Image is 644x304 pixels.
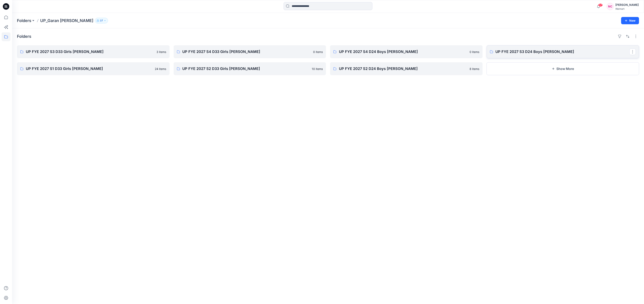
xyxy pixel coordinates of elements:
[17,18,31,23] a: Folders
[607,3,614,10] div: NC
[487,62,639,75] button: Show More
[496,49,630,55] p: UP FYE 2027 S3 D24 Boys [PERSON_NAME]
[26,66,153,72] p: UP FYE 2027 S1 D33 Girls [PERSON_NAME]
[339,66,467,72] p: UP FYE 2027 S2 D24 Boys [PERSON_NAME]
[470,50,479,54] p: 0 items
[616,7,639,10] div: Walmart
[312,67,323,71] p: 10 items
[621,17,639,24] button: New
[17,62,170,75] a: UP FYE 2027 S1 D33 Girls [PERSON_NAME]24 items
[330,45,483,58] a: UP FYE 2027 S4 D24 Boys [PERSON_NAME]0 items
[598,3,603,7] span: 57
[183,49,311,55] p: UP FYE 2027 S4 D33 Girls [PERSON_NAME]
[40,18,93,23] p: UP_Garan [PERSON_NAME]
[17,34,31,39] h4: Folders
[100,18,103,23] p: 37
[26,49,154,55] p: UP FYE 2027 S3 D33 Girls [PERSON_NAME]
[174,45,326,58] a: UP FYE 2027 S4 D33 Girls [PERSON_NAME]0 items
[616,2,639,7] div: [PERSON_NAME]
[174,62,326,75] a: UP FYE 2027 S2 D33 Girls [PERSON_NAME]10 items
[470,67,479,71] p: 8 items
[313,50,323,54] p: 0 items
[330,62,483,75] a: UP FYE 2027 S2 D24 Boys [PERSON_NAME]8 items
[339,49,467,55] p: UP FYE 2027 S4 D24 Boys [PERSON_NAME]
[17,45,170,58] a: UP FYE 2027 S3 D33 Girls [PERSON_NAME]3 items
[487,45,639,58] a: UP FYE 2027 S3 D24 Boys [PERSON_NAME]
[183,66,309,72] p: UP FYE 2027 S2 D33 Girls [PERSON_NAME]
[157,50,166,54] p: 3 items
[95,18,108,23] button: 37
[155,67,166,71] p: 24 items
